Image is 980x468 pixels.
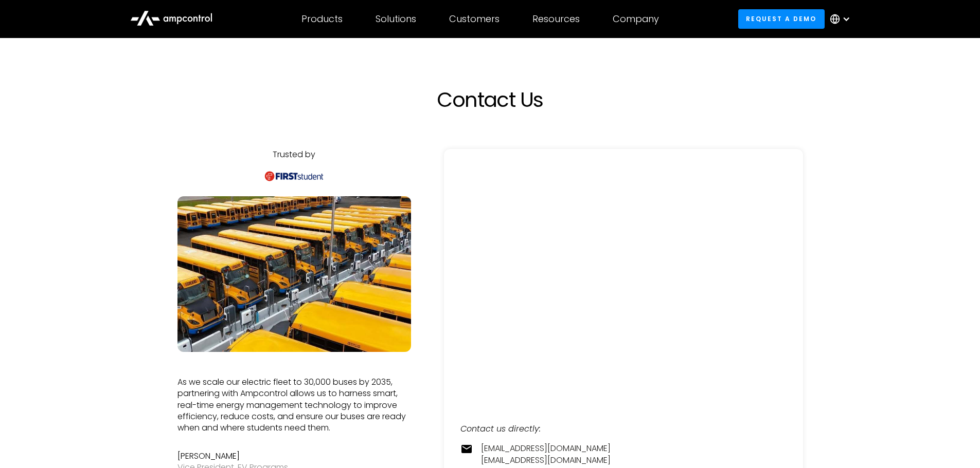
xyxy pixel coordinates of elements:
a: [EMAIL_ADDRESS][DOMAIN_NAME] [481,455,611,466]
a: [EMAIL_ADDRESS][DOMAIN_NAME] [481,443,611,454]
div: Resources [532,13,580,25]
div: Products [301,13,343,25]
div: Customers [449,13,500,25]
a: Request a demo [738,9,825,28]
iframe: Form 0 [460,165,787,382]
div: Company [613,13,659,25]
div: Solutions [376,13,416,25]
div: Contact us directly: [460,423,787,435]
h1: Contact Us [264,87,717,112]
